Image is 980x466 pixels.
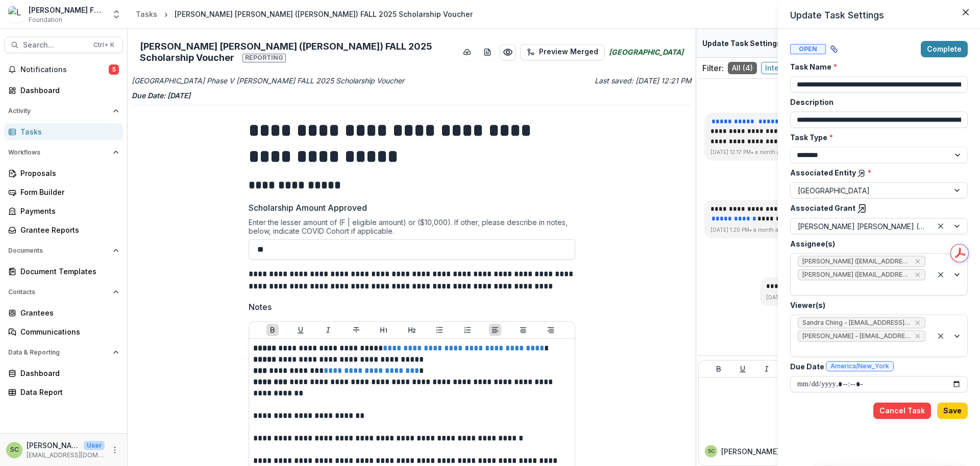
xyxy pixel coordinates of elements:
[873,403,931,419] button: Cancel Task
[802,332,911,340] span: [PERSON_NAME] - [EMAIL_ADDRESS][DOMAIN_NAME]
[937,403,968,419] button: Save
[790,361,962,372] label: Due Date
[790,44,826,54] span: Open
[935,330,947,342] div: Clear selected options
[914,256,922,267] div: Remove Maryanne H. Twomey (twomeym@stjohns.edu)
[914,318,922,328] div: Remove Sandra Ching - sching@lavellefund.org
[914,331,922,341] div: Remove Kate Morris - kmorris@lavellefund.org
[921,41,968,57] button: Complete
[790,300,962,310] label: Viewer(s)
[802,258,911,265] span: [PERSON_NAME] ([EMAIL_ADDRESS][DOMAIN_NAME])
[830,363,889,370] span: America/New_York
[935,269,947,281] div: Clear selected options
[802,319,911,326] span: Sandra Ching - [EMAIL_ADDRESS][DOMAIN_NAME]
[935,220,947,232] div: Clear selected options
[958,4,974,20] button: Close
[826,41,842,57] button: View dependent tasks
[790,167,962,178] label: Associated Entity
[790,238,962,249] label: Assignee(s)
[790,61,962,72] label: Task Name
[790,203,962,214] label: Associated Grant
[790,132,962,143] label: Task Type
[790,97,962,107] label: Description
[802,271,911,278] span: [PERSON_NAME] ([EMAIL_ADDRESS][DOMAIN_NAME])
[914,270,922,280] div: Remove Amy Park (parka@stjohns.edu)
